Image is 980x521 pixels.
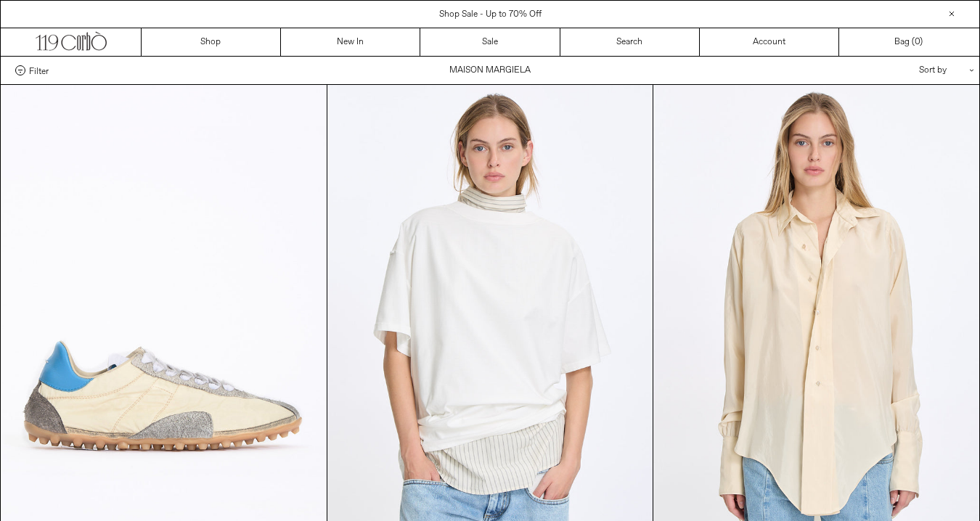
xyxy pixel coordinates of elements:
[142,28,281,56] a: Shop
[29,65,49,75] span: Filter
[834,57,965,84] div: Sort by
[915,36,923,49] span: )
[281,28,420,56] a: New In
[839,28,979,56] a: Bag ()
[420,28,560,56] a: Sale
[439,9,542,20] a: Shop Sale - Up to 70% Off
[915,36,920,48] span: 0
[560,28,700,56] a: Search
[700,28,839,56] a: Account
